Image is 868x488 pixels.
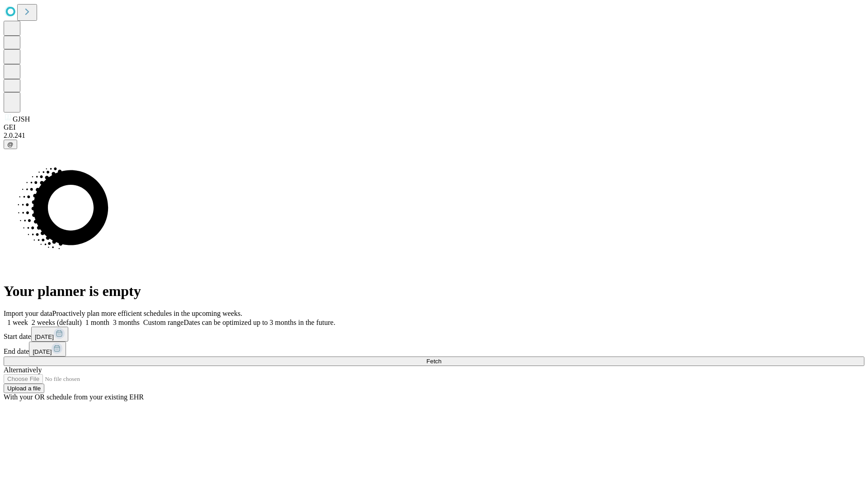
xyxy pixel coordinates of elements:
span: GJSH [13,115,30,123]
span: Fetch [426,358,441,365]
span: Import your data [4,310,52,317]
h1: Your planner is empty [4,283,864,300]
button: @ [4,140,17,149]
span: 1 month [85,319,109,326]
div: 2.0.241 [4,131,864,140]
span: 1 week [7,319,28,326]
div: End date [4,342,864,357]
span: [DATE] [33,348,52,355]
span: Dates can be optimized up to 3 months in the future. [184,319,335,326]
button: Fetch [4,357,864,366]
span: 3 months [113,319,140,326]
div: Start date [4,327,864,342]
span: Proactively plan more efficient schedules in the upcoming weeks. [52,310,242,317]
button: [DATE] [31,327,68,342]
span: [DATE] [35,333,54,340]
span: @ [7,141,14,148]
span: Alternatively [4,366,42,374]
button: Upload a file [4,384,44,393]
span: With your OR schedule from your existing EHR [4,393,144,401]
button: [DATE] [29,342,66,357]
div: GEI [4,123,864,131]
span: Custom range [143,319,184,326]
span: 2 weeks (default) [32,319,82,326]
